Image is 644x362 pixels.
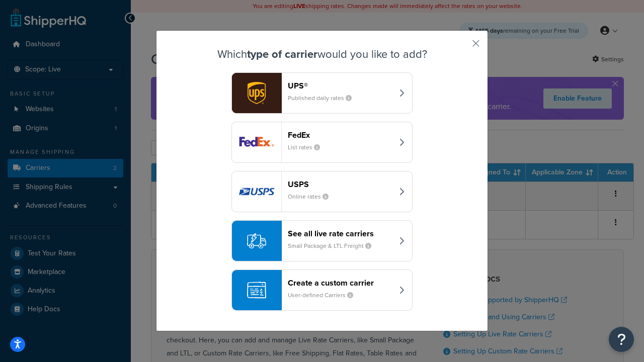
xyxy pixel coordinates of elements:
strong: type of carrier [247,46,317,62]
button: Create a custom carrierUser-defined Carriers [231,269,413,311]
button: Open Resource Center [609,327,634,352]
img: fedEx logo [232,122,281,162]
img: icon-carrier-liverate-becf4550.svg [247,231,266,250]
header: Create a custom carrier [288,278,393,288]
header: See all live rate carriers [288,229,393,238]
header: USPS [288,179,393,189]
small: Online rates [288,192,337,201]
button: ups logoUPS®Published daily rates [231,72,413,114]
small: Published daily rates [288,94,360,103]
button: fedEx logoFedExList rates [231,122,413,163]
button: usps logoUSPSOnline rates [231,171,413,212]
button: See all live rate carriersSmall Package & LTL Freight [231,220,413,261]
img: ups logo [232,73,281,113]
small: User-defined Carriers [288,291,361,300]
h3: Which would you like to add? [182,48,462,60]
small: Small Package & LTL Freight [288,241,379,250]
header: FedEx [288,130,393,140]
img: icon-carrier-custom-c93b8a24.svg [247,281,266,300]
img: usps logo [232,171,281,212]
small: List rates [288,143,328,152]
header: UPS® [288,81,393,90]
